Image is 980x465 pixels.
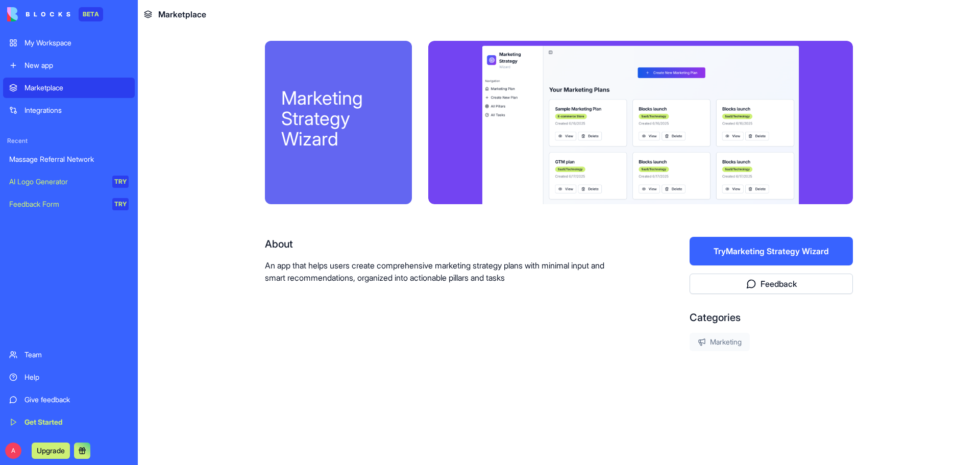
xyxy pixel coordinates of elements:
[3,100,135,120] a: Integrations
[9,199,105,209] div: Feedback Form
[690,333,750,351] div: Marketing
[9,177,105,187] div: AI Logo Generator
[3,55,135,76] a: New app
[3,367,135,387] a: Help
[9,154,129,164] div: Massage Referral Network
[24,372,129,382] div: Help
[24,83,129,93] div: Marketplace
[7,7,103,21] a: BETA
[3,194,135,214] a: Feedback FormTRY
[3,78,135,98] a: Marketplace
[5,443,21,459] span: A
[32,445,70,455] a: Upgrade
[24,60,129,70] div: New app
[24,38,129,48] div: My Workspace
[158,8,206,20] span: Marketplace
[3,137,135,145] span: Recent
[3,149,135,169] a: Massage Referral Network
[690,274,853,294] button: Feedback
[3,412,135,432] a: Get Started
[24,417,129,427] div: Get Started
[3,33,135,53] a: My Workspace
[3,172,135,192] a: AI Logo GeneratorTRY
[79,7,103,21] div: BETA
[281,88,396,149] div: Marketing Strategy Wizard
[265,237,624,251] div: About
[112,198,129,210] div: TRY
[24,105,129,115] div: Integrations
[690,237,853,265] button: TryMarketing Strategy Wizard
[3,389,135,410] a: Give feedback
[24,395,129,405] div: Give feedback
[32,443,70,459] button: Upgrade
[112,176,129,188] div: TRY
[3,345,135,365] a: Team
[7,7,70,21] img: logo
[690,310,853,325] div: Categories
[24,350,129,360] div: Team
[265,259,624,284] p: An app that helps users create comprehensive marketing strategy plans with minimal input and smar...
